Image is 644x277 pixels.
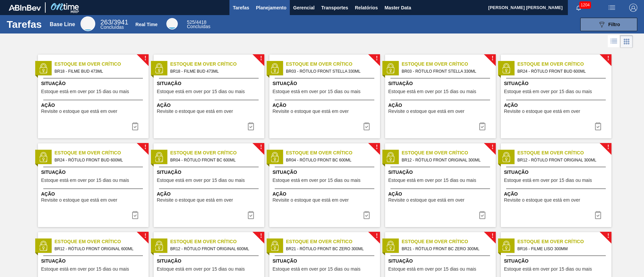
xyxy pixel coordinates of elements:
span: Situação [41,169,147,176]
span: ! [144,145,146,150]
span: 525 [187,19,195,25]
div: Base Line [80,16,95,31]
span: Estoque está em over por 15 dias ou mais [388,267,476,272]
span: Estoque está em over por 15 dias ou mais [273,89,361,94]
div: Real Time [187,20,210,29]
span: Relatórios [355,4,378,12]
div: Real Time [166,18,178,29]
div: Base Line [50,21,75,27]
img: TNhmsLtSVTkK8tSr43FrP2fwEKptu5GPRR3wAAAABJRU5ErkJggg== [9,5,41,11]
img: icon-task complete [131,122,139,130]
span: Revisite o estoque que está em over [388,198,465,203]
span: Ação [41,191,147,198]
button: icon-task complete [474,208,490,222]
img: status [270,63,280,73]
img: icon-task complete [594,122,602,130]
span: Ação [273,191,378,198]
span: Ação [41,102,147,109]
span: Ação [388,191,494,198]
img: icon-task complete [363,122,371,130]
span: Situação [157,258,263,265]
span: Tarefas [233,4,249,12]
img: status [38,241,48,251]
span: ! [491,145,493,150]
span: ! [376,56,378,61]
span: Estoque em Over Crítico [286,149,380,156]
span: Situação [388,258,494,265]
span: Planejamento [256,4,286,12]
button: icon-task complete [127,120,143,133]
img: status [154,152,164,162]
span: Estoque em Over Crítico [286,238,380,245]
span: ! [144,56,146,61]
div: Completar tarefa: 30294730 [590,120,606,133]
div: Visão em Lista [608,35,620,48]
div: Completar tarefa: 30294732 [590,208,606,222]
img: status [270,152,280,162]
span: Revisite o estoque que está em over [273,109,349,114]
span: Transportes [321,4,348,12]
div: Completar tarefa: 30294731 [359,208,375,222]
span: Situação [388,169,494,176]
span: Estoque está em over por 15 dias ou mais [157,178,245,183]
span: BR24 - RÓTULO FRONT BUD 600ML [518,68,606,75]
img: icon-task complete [131,211,139,219]
img: status [501,241,511,251]
button: icon-task complete [127,208,143,222]
span: Revisite o estoque que está em over [41,198,117,203]
span: Estoque está em over por 15 dias ou mais [157,267,245,272]
span: Estoque está em over por 15 dias ou mais [388,89,476,94]
span: Ação [157,191,263,198]
span: Estoque em Over Crítico [518,149,611,156]
span: Estoque em Over Crítico [402,149,496,156]
span: BR04 - RÓTULO FRONT BC 600ML [170,156,259,164]
img: status [154,63,164,73]
span: Situação [157,169,263,176]
span: Estoque está em over por 15 dias ou mais [41,178,129,183]
span: Estoque em Over Crítico [402,238,496,245]
span: BR04 - RÓTULO FRONT BC 600ML [286,156,375,164]
span: ! [607,233,609,238]
span: Revisite o estoque que está em over [273,198,349,203]
span: Situação [273,258,378,265]
span: Estoque em Over Crítico [55,149,149,156]
span: BR18 - FILME BUD 473ML [55,68,143,75]
span: Estoque em Over Crítico [170,238,264,245]
img: status [38,63,48,73]
img: status [501,63,511,73]
button: Notificações [568,3,589,12]
span: Estoque em Over Crítico [55,61,149,68]
span: BR12 - RÓTULO FRONT ORIGINAL 600ML [170,245,259,253]
span: BR03 - RÓTULO FRONT STELLA 330ML [286,68,375,75]
img: icon-task complete [478,211,486,219]
span: Revisite o estoque que está em over [157,198,233,203]
div: Completar tarefa: 30294729 [359,120,375,133]
button: icon-task complete [243,120,259,133]
span: Situação [41,258,147,265]
img: Logout [629,4,637,12]
span: Revisite o estoque que está em over [41,109,117,114]
span: Estoque em Over Crítico [286,61,380,68]
span: ! [376,233,378,238]
span: Ação [157,102,263,109]
span: Estoque está em over por 15 dias ou mais [157,89,245,94]
span: Situação [504,80,610,87]
span: Situação [157,80,263,87]
span: BR12 - RÓTULO FRONT ORIGINAL 600ML [55,245,143,253]
div: Completar tarefa: 30294730 [127,208,143,222]
div: Completar tarefa: 30294728 [243,120,259,133]
img: status [385,241,395,251]
span: Situação [388,80,494,87]
span: Master Data [384,4,411,12]
img: status [501,152,511,162]
span: 1204 [579,1,591,9]
span: Situação [273,169,378,176]
div: Real Time [136,22,158,27]
span: BR24 - RÓTULO FRONT BUD 600ML [55,156,143,164]
span: ! [607,56,609,61]
img: status [385,152,395,162]
span: BR03 - RÓTULO FRONT STELLA 330ML [402,68,490,75]
img: icon-task complete [247,122,255,130]
span: Ação [273,102,378,109]
span: Concluídas [187,24,210,29]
